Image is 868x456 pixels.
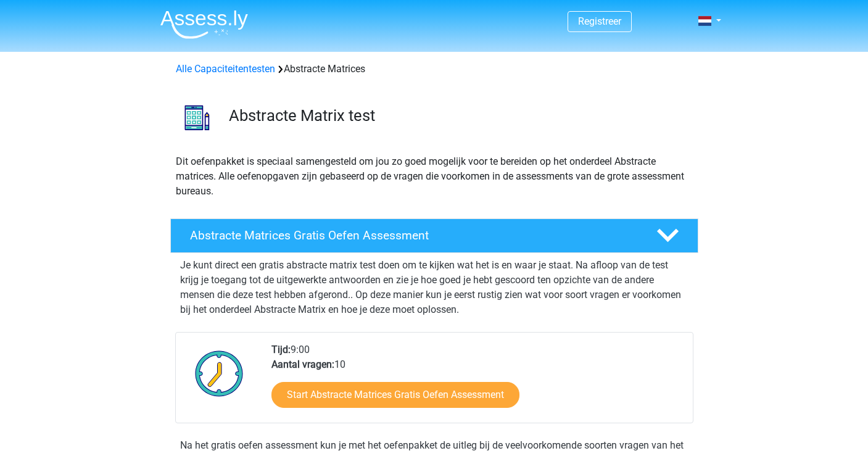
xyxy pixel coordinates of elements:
p: Je kunt direct een gratis abstracte matrix test doen om te kijken wat het is en waar je staat. Na... [180,258,688,317]
a: Abstracte Matrices Gratis Oefen Assessment [165,218,703,253]
h3: Abstracte Matrix test [229,106,688,125]
p: Dit oefenpakket is speciaal samengesteld om jou zo goed mogelijk voor te bereiden op het onderdee... [176,154,693,199]
div: Abstracte Matrices [171,62,698,77]
a: Alle Capaciteitentesten [176,63,275,75]
b: Aantal vragen: [271,359,334,370]
h4: Abstracte Matrices Gratis Oefen Assessment [190,228,637,243]
img: abstracte matrices [171,91,223,144]
b: Tijd: [271,344,291,355]
img: Assessly [160,10,248,39]
div: 9:00 10 [262,342,692,423]
img: Klok [188,342,250,404]
a: Registreer [578,15,621,27]
a: Start Abstracte Matrices Gratis Oefen Assessment [271,382,519,408]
